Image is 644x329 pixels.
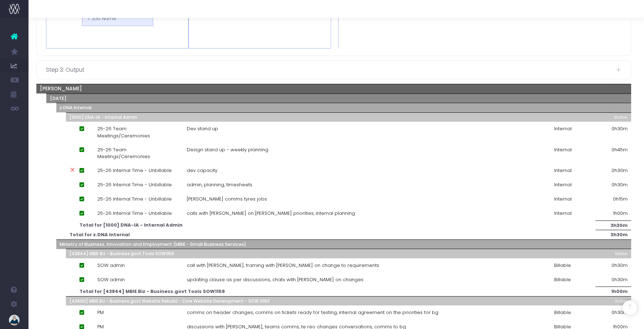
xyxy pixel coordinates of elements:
td: Total for [1000] DNA-IA - Internal Admin [76,221,551,230]
th: 3h45m [596,239,631,249]
td: 3h30m [596,230,631,240]
th: 1h00m [596,249,631,258]
td: 3h30m [596,221,631,230]
span: dev capacity [187,167,217,174]
span: comms on header changes, comms on tickets ready for testing, internal agreement on the priorities... [187,309,438,316]
th: z.DNA Internal [56,103,551,113]
img: images/default_profile_image.png [9,315,20,325]
td: 1h00m [596,206,631,221]
th: 3h30m [596,112,631,122]
span: Design stand up - weekly planning [187,146,268,153]
span: PM [97,309,104,316]
li: Job Name [82,11,153,26]
th: 9h00m [596,93,631,103]
span: 25-26 Team Meetings/Ceremonies [97,146,180,160]
td: 1h00m [596,287,631,297]
th: [DATE] [46,93,551,103]
span: Dev stand up [187,125,218,132]
span: [PERSON_NAME] comms tyres jobs [187,196,267,203]
span: 25-26 Internal Time - Unbillable [97,181,172,188]
span: 25-26 Internal Time - Unbillable [97,196,172,203]
span: call with [PERSON_NAME], framing with [PERSON_NAME] on change to requirements [187,262,379,269]
th: [PERSON_NAME] [36,84,551,94]
td: 0h30m [596,258,631,273]
th: 2h15m [596,296,631,305]
th: [43660] MBIE Biz - Business.govt Website Rebuild - Core Website Development - SOW 1060 [66,296,551,305]
td: Total for [43844] MBIE Biz - Business.govt Tools SOW1159 [76,287,551,297]
span: updating clause as per discussions, chats with [PERSON_NAME] on changes [187,276,364,283]
span: 25-26 Team Meetings/Ceremonies [97,125,180,139]
th: 3h30m [596,103,631,113]
span: Step 3: Output [46,65,616,74]
th: [43844] MBIE Biz - Business.govt Tools SOW1159 [66,249,551,258]
td: 0h30m [596,163,631,178]
td: 0h30m [596,122,631,143]
span: 25-26 Internal Time - Unbillable [97,167,172,174]
th: [1000] DNA-IA - Internal Admin [66,112,551,122]
td: Total for z.DNA Internal [66,230,551,240]
td: 0h30m [596,273,631,287]
td: 0h15m [596,192,631,206]
td: 0h30m [596,305,631,320]
span: SOW admin [97,262,125,269]
span: admin, planning, timesheets [187,181,252,188]
span: 25-26 Internal Time - Unbillable [97,210,172,217]
span: SOW admin [97,276,125,283]
span: calls with [PERSON_NAME] on [PERSON_NAME] priorities, internal planning [187,210,355,217]
td: 0h30m [596,178,631,192]
th: 79h30m [596,84,631,94]
th: Ministry of Business, Innovation and Employment (MBIE - Small Business Services) [56,239,551,249]
td: 0h45m [596,143,631,164]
